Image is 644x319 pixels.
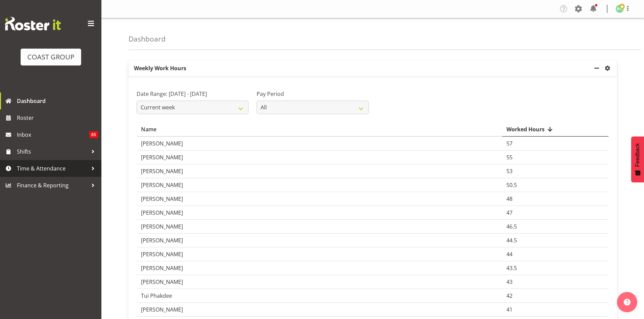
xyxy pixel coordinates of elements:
td: [PERSON_NAME] [137,206,502,220]
div: COAST GROUP [27,52,74,62]
td: [PERSON_NAME] [137,178,502,192]
span: Name [141,125,157,133]
td: [PERSON_NAME] [137,164,502,178]
span: 53 [506,167,512,175]
img: bryan-humprhries1167.jpg [616,5,624,13]
label: Pay Period [257,90,368,98]
td: [PERSON_NAME] [137,220,502,234]
td: [PERSON_NAME] [137,303,502,317]
span: Feedback [635,143,641,167]
td: [PERSON_NAME] [137,234,502,247]
a: minimize [593,60,603,76]
span: Dashboard [17,96,98,106]
td: [PERSON_NAME] [137,275,502,289]
p: Weekly Work Hours [128,60,593,76]
span: 41 [506,306,512,313]
span: Finance & Reporting [17,180,88,190]
td: [PERSON_NAME] [137,151,502,164]
span: 44 [506,250,512,258]
span: 42 [506,292,512,299]
td: [PERSON_NAME] [137,247,502,261]
img: help-xxl-2.png [624,299,630,305]
td: Tui Phakdee [137,289,502,303]
span: Time & Attendance [17,163,88,174]
img: Rosterit website logo [5,17,61,30]
span: 47 [506,209,512,216]
span: Inbox [17,130,89,140]
td: [PERSON_NAME] [137,137,502,151]
span: 43 [506,278,512,286]
span: 43.5 [506,264,517,272]
span: 44.5 [506,237,517,244]
button: Feedback - Show survey [631,136,644,182]
span: 46.5 [506,223,517,230]
span: Roster [17,113,98,123]
span: Shifts [17,147,88,157]
span: 50.5 [506,181,517,189]
td: [PERSON_NAME] [137,192,502,206]
span: 85 [89,131,98,138]
span: 48 [506,195,512,203]
h4: Dashboard [128,35,166,43]
span: Worked Hours [506,125,545,133]
label: Date Range: [DATE] - [DATE] [137,90,248,98]
span: 57 [506,140,512,147]
span: 55 [506,154,512,161]
td: [PERSON_NAME] [137,261,502,275]
a: settings [603,64,614,72]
